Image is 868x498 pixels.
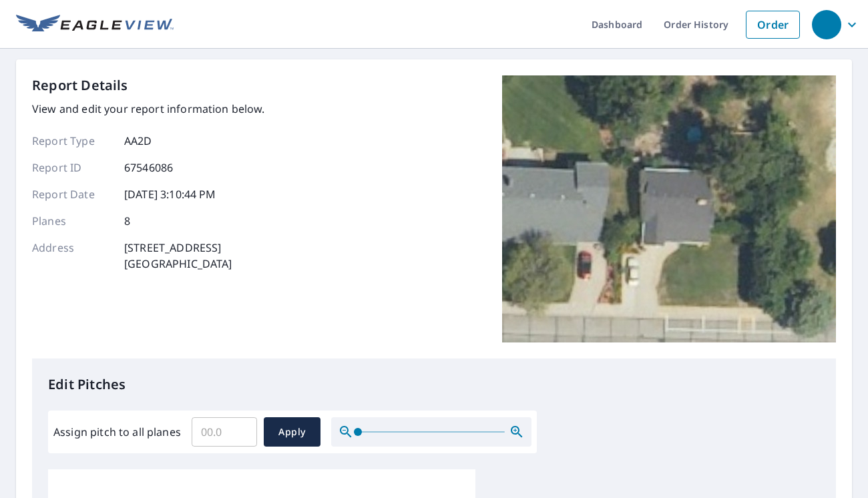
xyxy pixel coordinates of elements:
[32,133,112,149] p: Report Type
[32,75,128,95] p: Report Details
[32,160,112,176] p: Report ID
[124,160,173,176] p: 67546086
[53,424,181,440] label: Assign pitch to all planes
[32,101,265,117] p: View and edit your report information below.
[124,186,216,202] p: [DATE] 3:10:44 PM
[32,186,112,202] p: Report Date
[16,15,174,35] img: EV Logo
[192,413,257,451] input: 00.0
[264,417,320,447] button: Apply
[746,11,800,39] a: Order
[502,75,836,342] img: Top image
[274,424,310,441] span: Apply
[124,213,130,229] p: 8
[124,240,232,272] p: [STREET_ADDRESS] [GEOGRAPHIC_DATA]
[32,213,112,229] p: Planes
[32,240,112,272] p: Address
[48,375,820,395] p: Edit Pitches
[124,133,152,149] p: AA2D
